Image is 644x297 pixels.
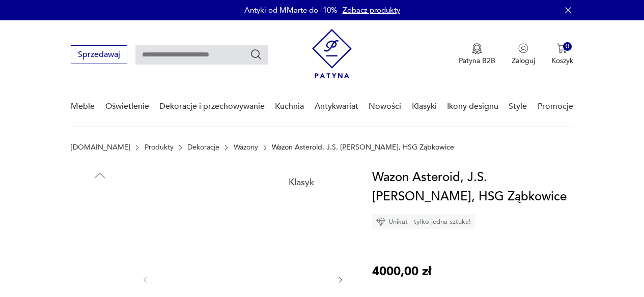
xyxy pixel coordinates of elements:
[563,42,572,51] div: 0
[71,45,127,64] button: Sprzedawaj
[447,87,498,126] a: Ikony designu
[234,143,258,152] a: Wazony
[275,87,304,126] a: Kuchnia
[250,48,262,61] button: Szukaj
[315,87,358,126] a: Antykwariat
[343,5,400,15] a: Zobacz produkty
[518,43,528,53] img: Ikonka użytkownika
[472,43,482,54] img: Ikona medalu
[272,143,454,152] p: Wazon Asteroid, J.S. [PERSON_NAME], HSG Ząbkowice
[551,43,573,66] button: 0Koszyk
[509,87,527,126] a: Style
[71,87,95,126] a: Meble
[372,214,475,229] div: Unikat - tylko jedna sztuka!
[551,56,573,66] p: Koszyk
[459,43,495,66] a: Ikona medaluPatyna B2B
[459,56,495,66] p: Patyna B2B
[159,87,265,126] a: Dekoracje i przechowywanie
[372,262,431,281] p: 4000,00 zł
[412,87,437,126] a: Klasyki
[244,5,338,15] p: Antyki od MMarte do -10%
[512,56,535,66] p: Zaloguj
[538,87,573,126] a: Promocje
[283,172,320,193] div: Klasyk
[376,217,385,226] img: Ikona diamentu
[372,168,573,206] h1: Wazon Asteroid, J.S. [PERSON_NAME], HSG Ząbkowice
[557,43,567,53] img: Ikona koszyka
[459,43,495,66] button: Patyna B2B
[105,87,149,126] a: Oświetlenie
[71,143,130,152] a: [DOMAIN_NAME]
[312,29,352,78] img: Patyna - sklep z meblami i dekoracjami vintage
[369,87,401,126] a: Nowości
[145,143,174,152] a: Produkty
[512,43,535,66] button: Zaloguj
[71,52,127,59] a: Sprzedawaj
[71,188,129,246] img: Zdjęcie produktu Wazon Asteroid, J.S. Drost, HSG Ząbkowice
[187,143,219,152] a: Dekoracje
